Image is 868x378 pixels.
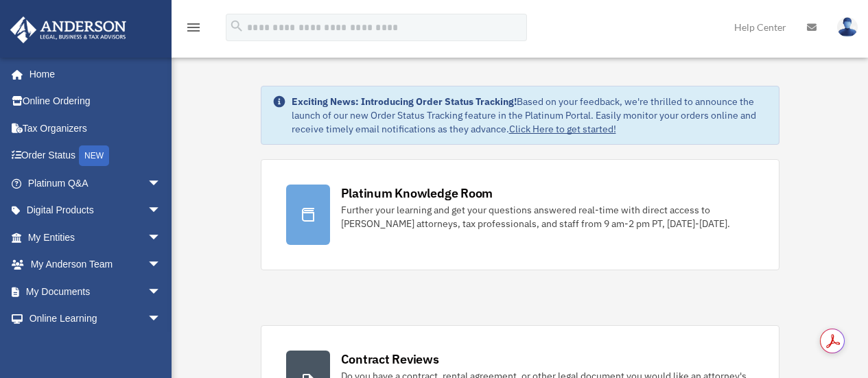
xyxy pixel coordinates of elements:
span: arrow_drop_down [148,224,175,252]
div: NEW [79,145,109,166]
a: Order StatusNEW [10,142,182,170]
span: arrow_drop_down [148,169,175,198]
a: Digital Productsarrow_drop_down [10,197,182,224]
a: Platinum Knowledge Room Further your learning and get your questions answered real-time with dire... [261,159,779,270]
span: arrow_drop_down [148,197,175,225]
a: Online Ordering [10,88,182,115]
i: search [229,19,244,34]
a: Home [10,60,175,88]
span: arrow_drop_down [148,251,175,279]
div: Based on your feedback, we're thrilled to announce the launch of our new Order Status Tracking fe... [292,95,768,136]
i: menu [185,19,202,36]
div: Contract Reviews [341,351,439,368]
a: My Documentsarrow_drop_down [10,278,182,305]
a: Online Learningarrow_drop_down [10,305,182,333]
img: User Pic [837,17,858,37]
a: Platinum Q&Aarrow_drop_down [10,169,182,197]
a: Click Here to get started! [509,123,616,135]
span: arrow_drop_down [148,305,175,333]
span: arrow_drop_down [148,278,175,306]
a: Tax Organizers [10,115,182,142]
div: Platinum Knowledge Room [341,185,493,202]
a: My Anderson Teamarrow_drop_down [10,251,182,279]
a: menu [185,24,202,36]
div: Further your learning and get your questions answered real-time with direct access to [PERSON_NAM... [341,203,754,231]
a: My Entitiesarrow_drop_down [10,224,182,251]
img: Anderson Advisors Platinum Portal [6,16,130,43]
strong: Exciting News: Introducing Order Status Tracking! [292,95,517,108]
